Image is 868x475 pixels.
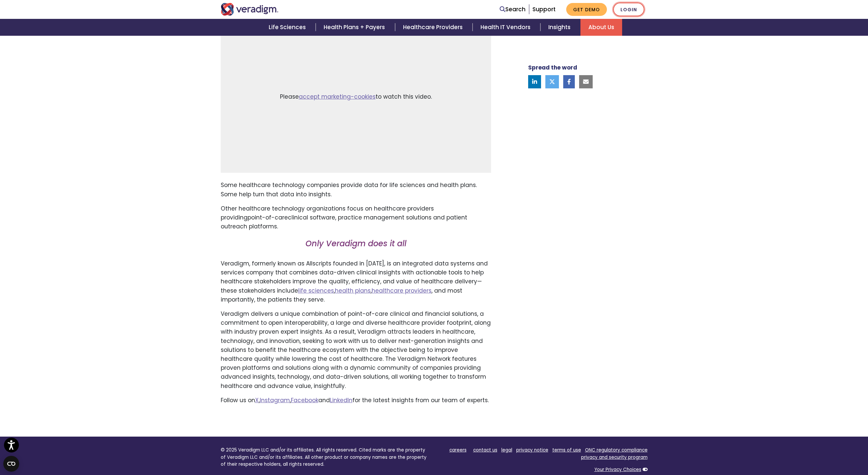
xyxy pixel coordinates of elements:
[580,19,622,36] a: About Us
[248,214,288,221] span: point-of-care
[372,287,432,295] a: healthcare providers
[585,447,648,453] a: ONC regulatory compliance
[305,238,406,249] em: Only Veradigm does it all
[528,64,577,71] strong: Spread the word
[221,259,491,304] p: Veradigm, formerly known as Allscripts founded in [DATE], is an integrated data systems and servi...
[449,447,467,453] a: careers
[255,396,259,404] a: X
[3,456,19,472] button: Open CMP widget
[316,19,395,36] a: Health Plans + Payers
[594,466,641,473] a: Your Privacy Choices
[473,19,540,36] a: Health IT Vendors
[280,92,432,101] span: Please to watch this video.
[221,181,491,199] p: Some healthcare technology companies provide data for life sciences and health plans. Some help t...
[741,427,860,467] iframe: Drift Chat Widget
[260,396,290,404] a: Instagram
[540,19,580,36] a: Insights
[581,454,648,460] a: privacy and security program
[532,5,556,13] a: Support
[613,3,644,16] a: Login
[291,396,318,404] a: Facebook
[221,3,279,16] img: Veradigm logo
[501,447,512,453] a: legal
[261,19,316,36] a: Life Sciences
[221,309,491,391] p: Veradigm delivers a unique combination of point-of-care clinical and financial solutions, a commi...
[566,3,607,16] a: Get Demo
[500,5,525,14] a: Search
[330,396,352,404] a: LinkedIn
[221,447,429,468] p: © 2025 Veradigm LLC and/or its affiliates. All rights reserved. Cited marks are the property of V...
[221,396,491,405] p: Follow us on , , and for the latest insights from our team of experts.
[473,447,497,453] a: contact us
[516,447,548,453] a: privacy notice
[221,204,491,231] p: Other healthcare technology organizations focus on healthcare providers providing clinical softwa...
[395,19,473,36] a: Healthcare Providers
[298,287,334,295] a: life sciences
[299,93,376,101] a: accept marketing-cookies
[552,447,581,453] a: terms of use
[335,287,371,295] a: health plans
